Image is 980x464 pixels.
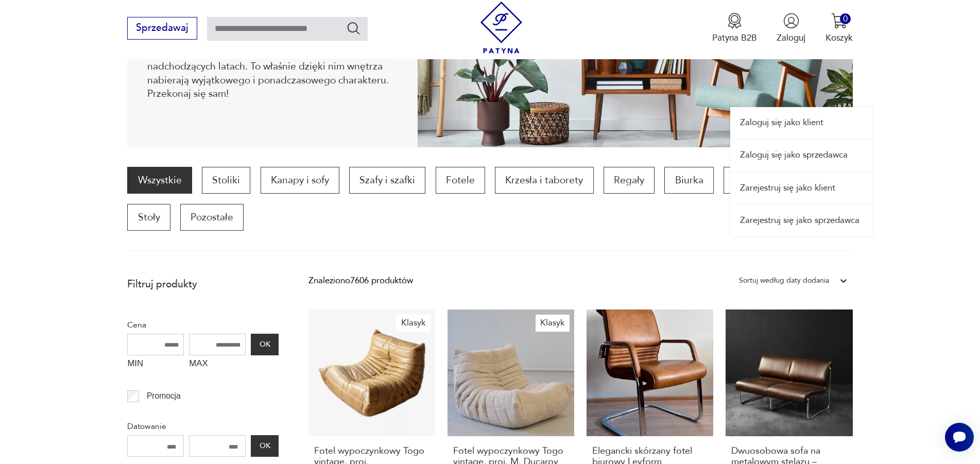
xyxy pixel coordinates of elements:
img: Ikona medalu [727,13,743,29]
a: Zarejestruj się jako klient [730,172,872,203]
img: Patyna - sklep z meblami i dekoracjami vintage [475,2,527,54]
div: Sortuj według daty dodania [739,274,829,287]
p: Patyna B2B [712,32,757,44]
button: Szukaj [346,21,361,36]
p: [US_STATE] Times obwieścił, że moda na meble retro w duchu mid-century z pewnością nie osłabnie w... [147,33,398,101]
a: Stoły [127,204,170,231]
a: Pozostałe [180,204,244,231]
button: Sprzedawaj [127,17,197,40]
a: Stoliki [202,167,250,194]
p: Promocja [147,389,181,403]
p: Zaloguj [777,32,805,44]
a: Ikona medaluPatyna B2B [712,13,757,44]
p: Koszyk [826,32,853,44]
a: Wszystkie [127,167,192,194]
a: Łóżka [724,167,770,194]
a: Zarejestruj się jako sprzedawca [730,205,872,236]
button: 0Koszyk [826,13,853,44]
a: Sprzedawaj [127,25,197,33]
p: Datowanie [127,420,279,433]
button: OK [251,334,279,355]
div: 0 [840,13,851,24]
iframe: Smartsupp widget button [945,423,974,452]
img: Ikona koszyka [831,13,847,29]
div: Znaleziono 7606 produktów [308,274,413,287]
a: Kanapy i sofy [261,167,339,194]
a: Krzesła i taborety [495,167,593,194]
button: OK [251,435,279,457]
a: Zaloguj się jako sprzedawca [730,140,872,171]
p: Cena [127,318,279,332]
button: Zaloguj [777,13,805,44]
a: Szafy i szafki [349,167,425,194]
a: Fotele [436,167,485,194]
p: Filtruj produkty [127,278,279,291]
button: Patyna B2B [712,13,757,44]
label: MAX [189,355,246,375]
label: MIN [127,355,184,375]
img: Ikonka użytkownika [783,13,799,29]
a: Zaloguj się jako klient [730,107,872,139]
a: Regały [604,167,655,194]
a: Biurka [664,167,713,194]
